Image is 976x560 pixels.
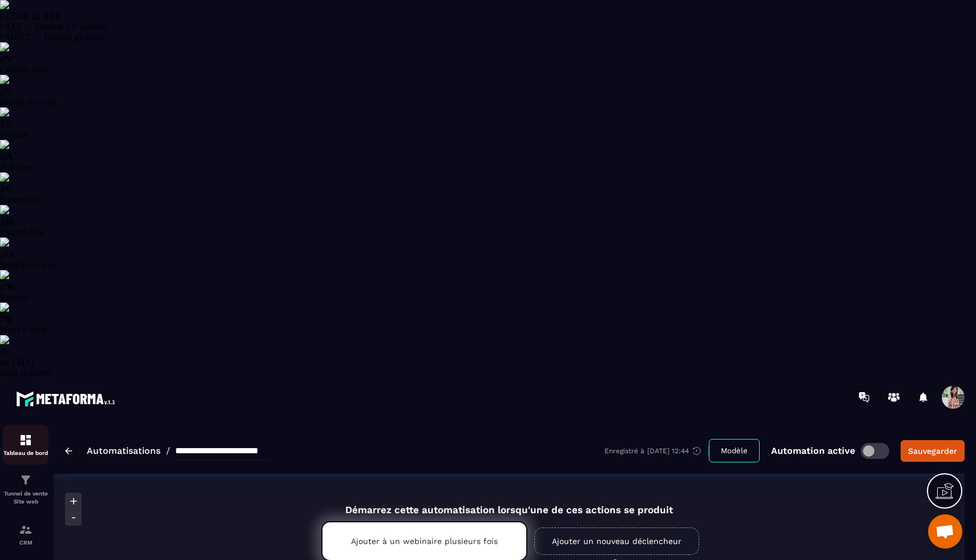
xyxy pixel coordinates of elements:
[351,537,498,546] p: Ajouter à un webinaire plusieurs fois
[928,514,962,549] div: Ouvrir le chat
[3,450,49,456] p: Tableau de bord
[3,465,49,514] a: formationformationTunnel de vente Site web
[16,388,119,409] img: logo
[771,445,855,456] p: Automation active
[604,446,709,456] div: Enregistré à
[647,447,689,455] p: [DATE] 12:44
[908,445,957,457] div: Sauvegarder
[19,473,33,487] img: formation
[3,425,49,465] a: formationformationTableau de bord
[3,514,49,554] a: formationformationCRM
[65,448,72,454] img: arrow
[3,539,49,546] p: CRM
[87,445,160,456] a: Automatisations
[3,490,49,506] p: Tunnel de vente Site web
[534,527,699,555] a: Ajouter un nouveau déclencheur
[901,440,965,462] button: Sauvegarder
[19,523,33,537] img: formation
[19,433,33,447] img: formation
[709,439,760,462] button: Modèle
[166,445,170,456] span: /
[293,491,725,515] div: Démarrez cette automatisation lorsqu'une de ces actions se produit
